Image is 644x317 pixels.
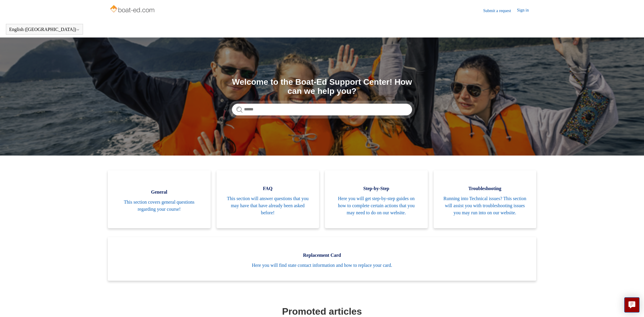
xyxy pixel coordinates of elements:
[624,297,640,313] button: Live chat
[232,78,412,96] h1: Welcome to the Boat-Ed Support Center! How can we help you?
[225,185,310,192] span: FAQ
[117,189,202,196] span: General
[232,104,412,115] input: Search
[434,170,536,228] a: Troubleshooting Running into Technical issues? This section will assist you with troubleshooting ...
[9,27,80,32] button: English ([GEOGRAPHIC_DATA])
[334,185,419,192] span: Step-by-Step
[443,185,528,192] span: Troubleshooting
[117,252,527,259] span: Replacement Card
[225,195,310,216] span: This section will answer questions that you may have that have already been asked before!
[217,170,319,228] a: FAQ This section will answer questions that you may have that have already been asked before!
[325,170,428,228] a: Step-by-Step Here you will get step-by-step guides on how to complete certain actions that you ma...
[108,237,536,281] a: Replacement Card Here you will find state contact information and how to replace your card.
[443,195,528,216] span: Running into Technical issues? This section will assist you with troubleshooting issues you may r...
[117,199,202,213] span: This section covers general questions regarding your course!
[334,195,419,216] span: Here you will get step-by-step guides on how to complete certain actions that you may need to do ...
[517,7,535,14] a: Sign in
[108,170,211,228] a: General This section covers general questions regarding your course!
[483,8,517,14] a: Submit a request
[109,4,156,15] img: Boat-Ed Help Center home page
[117,262,527,269] span: Here you will find state contact information and how to replace your card.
